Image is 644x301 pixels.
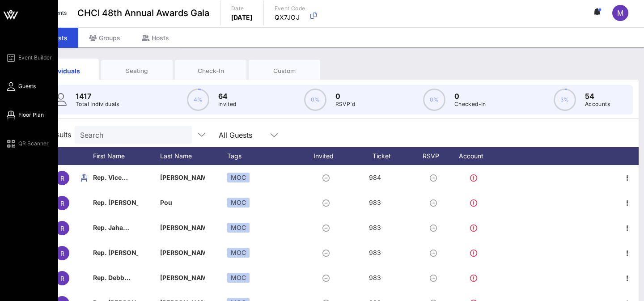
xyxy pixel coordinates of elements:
p: Pou [160,190,205,215]
span: R [60,275,64,282]
p: Accounts [585,100,610,109]
span: R [60,174,64,182]
p: 54 [585,91,610,102]
p: 1417 [76,91,119,102]
p: Rep. [PERSON_NAME]… [93,190,138,215]
span: Floor Plan [18,111,44,119]
div: Individuals [34,66,92,76]
span: QR Scanner [18,140,49,148]
a: Floor Plan [5,110,44,120]
div: Seating [108,67,166,75]
div: Check-In [182,67,240,75]
p: Invited [218,100,237,109]
span: m [617,8,623,17]
p: 64 [218,91,237,102]
div: RSVP [419,147,451,165]
div: MOC [227,173,250,182]
div: MOC [227,248,250,258]
span: R [60,250,64,257]
div: Tags [227,147,303,165]
p: Checked-In [454,100,486,109]
span: CHCI 48th Annual Awards Gala [77,6,209,20]
a: Event Builder [5,52,52,63]
div: MOC [227,273,250,283]
div: Hosts [131,28,180,48]
div: Ticket [352,147,419,165]
p: Rep. [PERSON_NAME]… [93,240,138,265]
div: First Name [93,147,160,165]
p: Date [231,4,253,13]
div: All Guests [219,131,252,139]
div: MOC [227,198,250,208]
div: Last Name [160,147,227,165]
a: QR Scanner [5,138,49,149]
span: 983 [369,199,381,206]
span: R [60,199,64,207]
div: All Guests [213,126,285,144]
p: [PERSON_NAME] [160,165,205,190]
span: 983 [369,249,381,256]
div: MOC [227,223,250,233]
span: Guests [18,82,36,90]
div: Invited [303,147,352,165]
p: [PERSON_NAME] [160,240,205,265]
span: Event Builder [18,54,52,62]
div: Account [451,147,500,165]
p: QX7JOJ [275,13,305,22]
p: 0 [335,91,356,102]
div: Custom [255,67,314,75]
p: RSVP`d [335,100,356,109]
p: [PERSON_NAME] [160,215,205,240]
a: Guests [5,81,36,92]
div: Groups [78,28,131,48]
p: [PERSON_NAME]… [160,265,205,290]
div: m [612,5,628,21]
span: R [60,225,64,232]
span: 983 [369,224,381,231]
p: Rep. Debb… [93,265,138,290]
span: 984 [369,174,381,181]
p: Rep. Vice… [93,165,138,190]
p: [DATE] [231,13,253,22]
p: Rep. Jaha… [93,215,138,240]
p: 0 [454,91,486,102]
p: Event Code [275,4,305,13]
p: Total Individuals [76,100,119,109]
span: 983 [369,274,381,281]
